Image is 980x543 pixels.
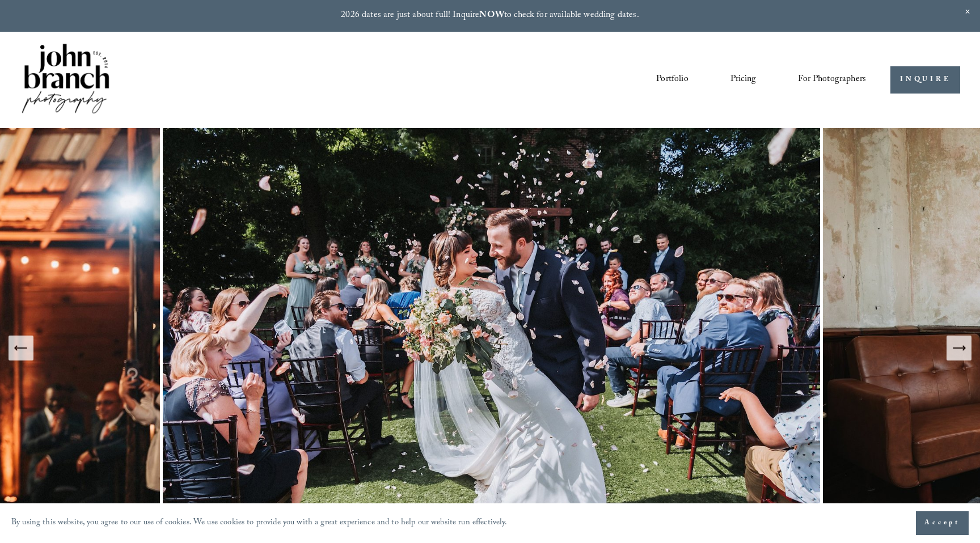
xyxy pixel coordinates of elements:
[9,336,33,360] button: Previous Slide
[947,336,971,360] button: Next Slide
[924,517,960,529] span: Accept
[890,66,960,94] a: INQUIRE
[798,71,866,88] span: For Photographers
[11,515,508,532] p: By using this website, you agree to our use of cookies. We use cookies to provide you with a grea...
[20,41,112,118] img: John Branch IV Photography
[916,511,969,535] button: Accept
[656,70,688,90] a: Portfolio
[730,70,756,90] a: Pricing
[798,70,866,90] a: folder dropdown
